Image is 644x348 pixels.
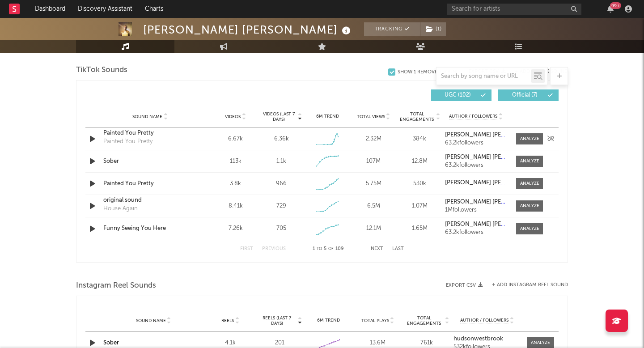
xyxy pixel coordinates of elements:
div: 1 5 109 [304,244,353,255]
a: [PERSON_NAME] [PERSON_NAME] [445,154,507,161]
div: 6.36k [274,135,289,144]
span: UGC ( 102 ) [437,93,478,98]
div: 761k [405,339,449,348]
span: to [317,247,322,251]
span: Instagram Reel Sounds [76,280,156,291]
div: 63.2k followers [445,140,507,146]
div: 1.07M [399,202,441,211]
span: Videos [225,114,241,119]
div: [PERSON_NAME] [PERSON_NAME] [143,22,353,37]
div: 6.5M [353,202,394,211]
div: 13.6M [356,339,400,348]
div: Painted You Pretty [103,137,153,146]
a: original sound [103,196,197,205]
strong: [PERSON_NAME] [PERSON_NAME] [445,180,538,186]
div: 2.32M [353,135,394,144]
div: 705 [276,224,286,233]
button: + Add Instagram Reel Sound [492,283,568,288]
span: Total Views [357,114,385,119]
button: Previous [262,246,286,251]
strong: [PERSON_NAME] [PERSON_NAME] [445,221,538,227]
span: Reels (last 7 days) [257,315,297,326]
a: hudsonwestbrook [453,336,521,342]
span: Author / Followers [460,318,508,323]
div: 8.41k [215,202,256,211]
div: 12.8M [399,157,441,166]
div: 4.1k [208,339,253,348]
a: [PERSON_NAME] [PERSON_NAME] [445,180,507,186]
div: 12.1M [353,224,394,233]
a: [PERSON_NAME] [PERSON_NAME] [445,132,507,138]
a: Sober [103,157,197,166]
span: Sound Name [136,318,166,323]
button: First [240,246,253,251]
div: 1M followers [445,207,507,213]
span: Videos (last 7 days) [261,111,297,122]
div: 113k [215,157,256,166]
button: Official(7) [498,89,559,101]
div: 3.8k [215,179,256,188]
div: 63.2k followers [445,229,507,236]
strong: [PERSON_NAME] [PERSON_NAME] [445,154,538,160]
a: Sober [103,340,119,346]
span: Author / Followers [449,114,497,119]
span: Total Engagements [405,315,444,326]
span: Sound Name [132,114,162,119]
div: 201 [257,339,302,348]
span: Official ( 7 ) [504,93,545,98]
strong: hudsonwestbrook [453,336,503,342]
button: 99+ [607,5,614,13]
span: Total Plays [361,318,389,323]
a: Painted You Pretty [103,129,197,138]
div: House Again [103,204,138,213]
span: Total Engagements [399,111,435,122]
div: 63.2k followers [445,162,507,169]
div: 729 [276,202,286,211]
button: Tracking [364,22,420,36]
a: Painted You Pretty [103,179,197,188]
div: 6M Trend [306,317,351,324]
div: 99 + [610,2,621,9]
div: + Add Instagram Reel Sound [483,283,568,288]
a: [PERSON_NAME] [PERSON_NAME] [445,199,507,205]
div: 530k [399,179,441,188]
div: 1.1k [276,157,286,166]
span: TikTok Sounds [76,65,127,76]
input: Search by song name or URL [436,73,531,80]
div: 384k [399,135,441,144]
div: 6M Trend [307,113,348,120]
button: Export CSV [446,283,483,288]
div: 966 [276,179,287,188]
span: ( 1 ) [420,22,446,36]
div: 7.26k [215,224,256,233]
a: Funny Seeing You Here [103,224,197,233]
span: Reels [221,318,234,323]
button: Next [371,246,383,251]
span: of [328,247,334,251]
div: 1.65M [399,224,441,233]
button: Last [392,246,404,251]
button: UGC(102) [431,89,491,101]
div: 5.75M [353,179,394,188]
strong: [PERSON_NAME] [PERSON_NAME] [445,132,538,138]
div: 6.67k [215,135,256,144]
button: (1) [420,22,446,36]
strong: [PERSON_NAME] [PERSON_NAME] [445,199,538,205]
div: 107M [353,157,394,166]
input: Search for artists [447,4,581,15]
a: [PERSON_NAME] [PERSON_NAME] [445,221,507,228]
